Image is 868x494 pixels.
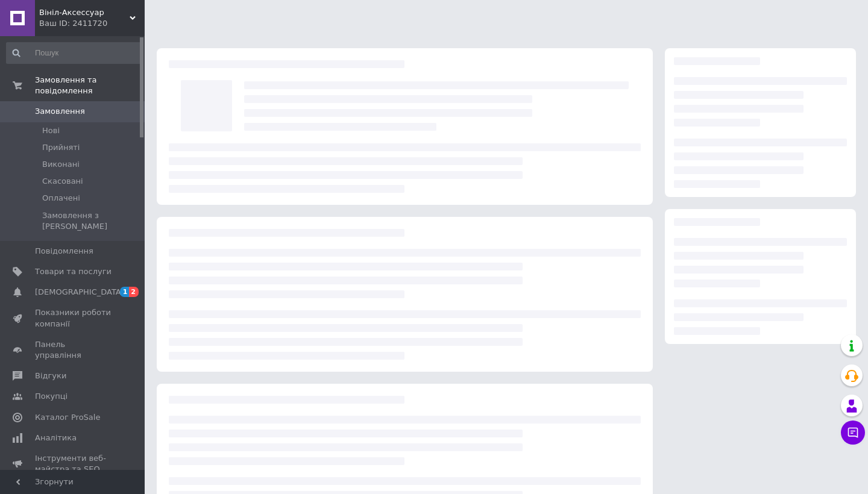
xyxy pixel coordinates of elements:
[39,7,130,18] span: Вініл-Аксессуар
[35,246,93,257] span: Повідомлення
[35,391,68,402] span: Покупці
[42,193,80,204] span: Оплачені
[35,287,124,298] span: [DEMOGRAPHIC_DATA]
[35,266,112,277] span: Товари та послуги
[35,106,85,117] span: Замовлення
[42,125,60,136] span: Нові
[841,421,865,445] button: Чат з покупцем
[35,370,66,381] span: Відгуки
[129,287,139,297] span: 2
[35,307,112,329] span: Показники роботи компанії
[39,18,145,29] div: Ваш ID: 2411720
[35,75,145,96] span: Замовлення та повідомлення
[42,142,80,153] span: Прийняті
[35,339,112,361] span: Панель управління
[6,42,142,64] input: Пошук
[42,159,80,170] span: Виконані
[42,176,83,187] span: Скасовані
[120,287,130,297] span: 1
[35,412,100,423] span: Каталог ProSale
[35,453,112,475] span: Інструменти веб-майстра та SEO
[35,433,77,443] span: Аналітика
[42,210,141,232] span: Замовлення з [PERSON_NAME]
